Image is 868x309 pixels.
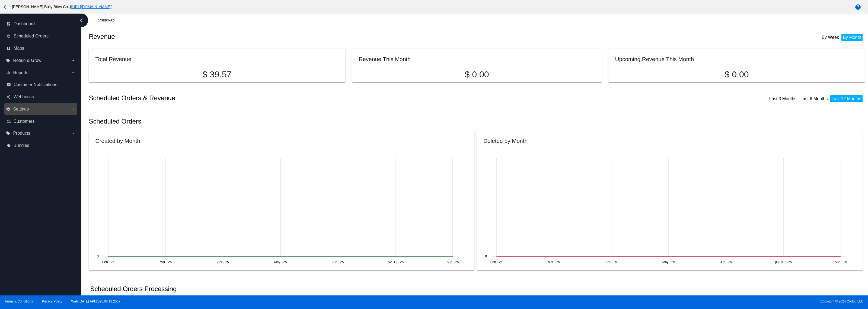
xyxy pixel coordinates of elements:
a: dashboard Dashboard [7,20,75,28]
i: equalizer [6,71,10,75]
text: Feb - 25 [490,260,503,264]
a: email Customer Notifications [7,80,75,89]
a: update Scheduled Orders [7,32,75,40]
text: 0 [97,254,99,258]
h2: Revenue This Month [359,56,411,62]
h2: Deleted by Month [483,138,528,144]
i: people_outline [7,119,11,124]
text: Jun - 25 [720,260,732,264]
span: Maps [14,46,24,51]
a: [URL][DOMAIN_NAME] [71,5,111,9]
a: Last 6 Months [800,96,828,101]
i: local_offer [6,58,10,63]
a: Terms & Conditions [5,299,33,303]
h2: Created by Month [95,138,140,144]
text: Aug - 25 [447,260,459,264]
a: Last 3 Months [769,96,797,101]
mat-icon: help [855,4,861,10]
span: Dashboard [14,21,35,26]
a: map Maps [7,44,75,53]
text: Apr - 25 [217,260,229,264]
p: $ 39.57 [95,70,339,80]
a: share Webhooks [7,93,75,101]
span: Bundles [14,143,29,148]
text: Apr - 25 [605,260,617,264]
p: $ 0.00 [359,70,595,80]
span: Customers [14,119,34,124]
span: Copyright © 2024 QPilot, LLC [439,299,863,303]
text: 0 [485,254,487,258]
i: settings [6,107,10,111]
span: Reports [13,70,28,75]
span: Products [13,131,30,136]
mat-icon: arrow_back [2,4,9,10]
text: Mar - 25 [160,260,172,264]
text: Jun - 25 [332,260,344,264]
text: [DATE] - 25 [387,260,404,264]
text: May - 25 [274,260,287,264]
a: people_outline Customers [7,117,75,126]
h2: Total Revenue [95,56,131,62]
i: update [7,34,11,38]
span: Webhooks [14,94,34,99]
i: arrow_drop_down [71,58,75,63]
i: local_offer [6,131,10,135]
h2: Scheduled Orders [89,118,477,125]
i: email [7,83,11,87]
h2: Revenue [89,33,477,40]
a: local_offer Bundles [7,141,75,150]
p: $ 0.00 [615,70,858,80]
h2: Scheduled Orders Processing [90,285,177,293]
li: By Week [820,34,840,41]
text: May - 25 [662,260,675,264]
a: Dashboard [97,16,119,25]
span: Settings [13,107,29,112]
i: chevron_left [77,16,86,25]
text: Mar - 25 [548,260,560,264]
a: Privacy Policy [42,299,62,303]
a: Web:[DATE] API:2025.08.13.2007 [71,299,120,303]
i: share [7,95,11,99]
span: [PERSON_NAME] Bully Bites Co. ( ) [12,5,113,9]
i: arrow_drop_down [71,107,75,111]
i: arrow_drop_down [71,131,75,135]
span: Customer Notifications [14,82,57,87]
text: [DATE] - 25 [775,260,792,264]
a: Last 12 Months [832,96,861,101]
h2: Upcoming Revenue This Month [615,56,694,62]
i: map [7,46,11,51]
span: Retain & Grow [13,58,41,63]
text: Aug - 25 [835,260,847,264]
span: Scheduled Orders [14,34,49,39]
i: arrow_drop_down [71,71,75,75]
li: By Month [841,34,863,41]
i: dashboard [7,22,11,26]
i: local_offer [7,143,11,148]
h2: Scheduled Orders & Revenue [89,94,477,102]
text: Feb - 25 [102,260,114,264]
